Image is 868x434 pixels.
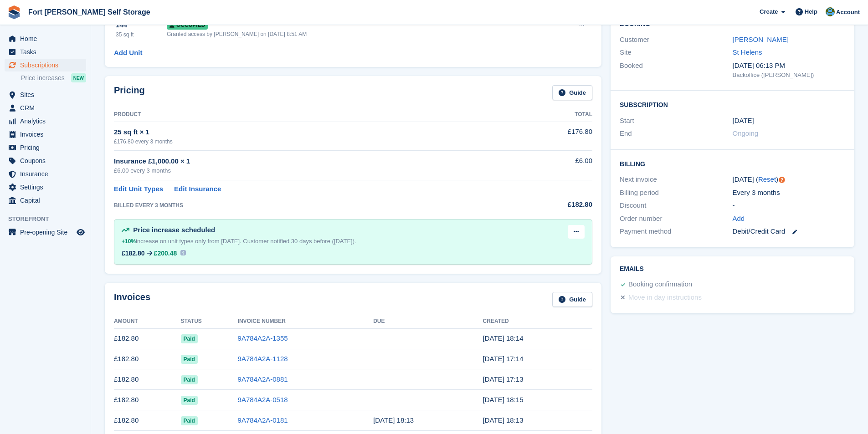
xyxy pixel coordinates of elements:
div: Order number [620,214,732,224]
div: 35 sq ft [116,31,167,39]
span: Insurance [20,168,75,180]
span: Paid [181,416,198,425]
div: Site [620,47,732,58]
span: Storefront [8,214,91,224]
a: 9A784A2A-0518 [238,396,288,403]
a: menu [5,168,86,180]
h2: Pricing [114,85,145,100]
a: menu [5,194,86,207]
span: Coupons [20,154,75,167]
a: Add Unit [114,48,142,58]
a: [PERSON_NAME] [733,36,789,43]
span: Occupied [167,20,208,30]
td: £6.00 [503,151,592,180]
th: Product [114,107,503,122]
th: Invoice Number [238,314,374,329]
div: £6.00 every 3 months [114,166,503,175]
h2: Subscription [620,100,845,109]
div: BILLED EVERY 3 MONTHS [114,201,503,209]
div: Billing period [620,188,732,198]
th: Created [483,314,592,329]
div: Booked [620,61,732,80]
span: Paid [181,355,198,364]
a: menu [5,141,86,154]
time: 2024-05-23 17:13:42 UTC [483,416,524,424]
a: Reset [758,175,776,183]
div: Move in day instructions [628,292,702,303]
div: Booking confirmation [628,279,692,290]
td: £182.80 [114,410,181,431]
a: Guide [552,85,592,100]
time: 2024-08-23 17:15:35 UTC [483,396,524,403]
th: Status [181,314,238,329]
a: Edit Unit Types [114,184,163,194]
span: Price increase scheduled [133,226,215,234]
div: Customer [620,35,732,45]
span: Paid [181,375,198,384]
div: Start [620,116,732,126]
div: Payment method [620,226,732,237]
a: menu [5,32,86,45]
span: Subscriptions [20,59,75,71]
a: Fort [PERSON_NAME] Self Storage [25,5,154,20]
div: £182.80 [122,250,145,257]
div: [DATE] ( ) [733,174,845,185]
h2: Billing [620,159,845,168]
div: £176.80 every 3 months [114,138,503,146]
img: Alex [826,7,835,16]
div: Discount [620,200,732,211]
h2: Invoices [114,292,150,307]
span: increase on unit types only from [DATE]. [122,238,241,245]
a: 9A784A2A-0181 [238,416,288,424]
th: Total [503,107,592,122]
span: Help [805,7,817,16]
span: Customer notified 30 days before ([DATE]). [243,238,356,245]
div: Debit/Credit Card [733,226,845,237]
span: Create [760,7,778,16]
a: St Helens [733,48,762,56]
span: Tasks [20,46,75,58]
a: menu [5,102,86,114]
div: Granted access by [PERSON_NAME] on [DATE] 8:51 AM [167,30,541,38]
div: [DATE] 06:13 PM [733,61,845,71]
td: £176.80 [503,122,592,150]
span: Analytics [20,115,75,128]
div: - [733,200,845,211]
span: Settings [20,181,75,194]
h2: Emails [620,266,845,273]
a: 9A784A2A-1128 [238,355,288,363]
td: £182.80 [114,349,181,369]
span: Home [20,32,75,45]
a: menu [5,226,86,239]
div: Insurance £1,000.00 × 1 [114,156,503,167]
a: menu [5,59,86,71]
div: Next invoice [620,174,732,185]
a: menu [5,154,86,167]
span: Ongoing [733,129,759,137]
th: Due [373,314,483,329]
div: End [620,128,732,139]
span: Pre-opening Site [20,226,75,239]
div: 25 sq ft × 1 [114,127,503,138]
time: 2024-11-23 17:13:59 UTC [483,375,524,383]
a: 9A784A2A-0881 [238,375,288,383]
a: menu [5,128,86,141]
a: 9A784A2A-1355 [238,334,288,342]
a: Guide [552,292,592,307]
a: menu [5,181,86,194]
time: 2025-02-23 17:14:13 UTC [483,355,524,363]
img: stora-icon-8386f47178a22dfd0bd8f6a31ec36ba5ce8667c1dd55bd0f319d3a0aa187defe.svg [7,5,21,19]
div: Every 3 months [733,188,845,198]
div: £182.80 [503,199,592,210]
time: 2024-05-24 17:13:42 UTC [373,416,414,424]
span: Invoices [20,128,75,141]
a: Preview store [75,227,86,238]
a: menu [5,88,86,101]
th: Amount [114,314,181,329]
div: 144 [116,20,167,31]
a: Add [733,214,745,224]
div: NEW [71,73,86,82]
span: Paid [181,396,198,405]
img: icon-info-931a05b42745ab749e9cb3f8fd5492de83d1ef71f8849c2817883450ef4d471b.svg [180,250,186,255]
span: Capital [20,194,75,207]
